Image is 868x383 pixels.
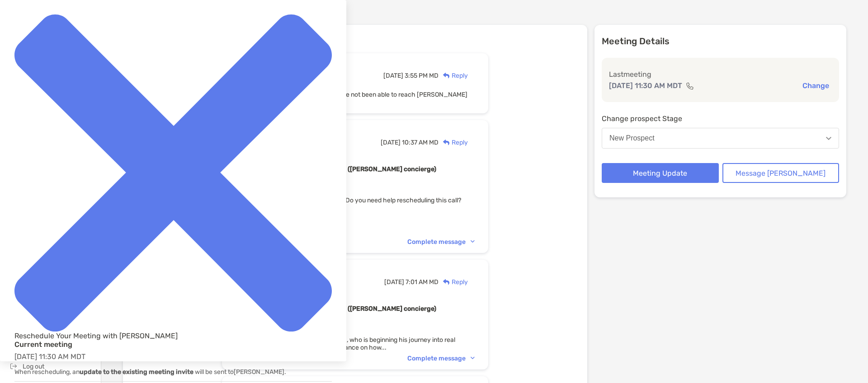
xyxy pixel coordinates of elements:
img: close modal icon [14,14,332,332]
div: Reschedule Your Meeting with [PERSON_NAME] [14,332,332,340]
div: [DATE] 11:30 AM MDT [14,340,332,382]
b: update to the existing meeting invite [80,368,193,376]
h4: Current meeting [14,340,332,349]
p: When rescheduling, an will be sent to [PERSON_NAME] . [14,366,332,378]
